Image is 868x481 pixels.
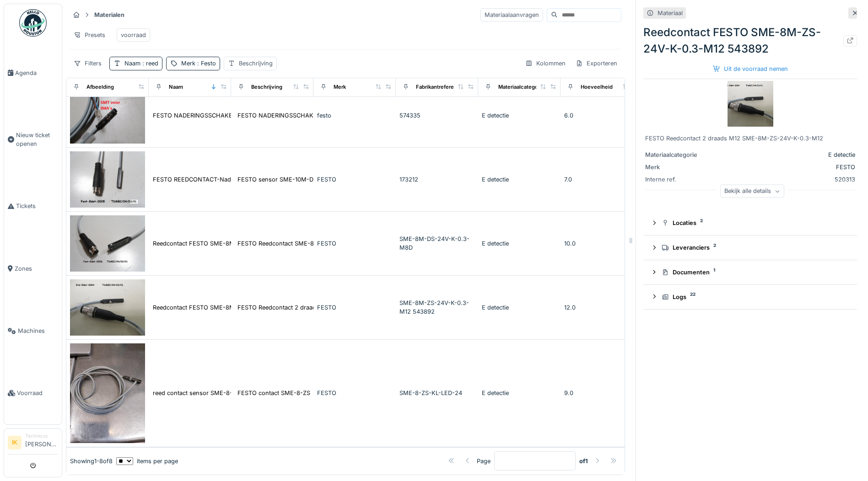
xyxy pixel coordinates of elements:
[251,83,282,91] div: Beschrijving
[195,60,216,67] span: : Festo
[482,389,557,397] div: E detectie
[8,433,58,454] a: IK Technicus[PERSON_NAME]
[399,235,474,252] div: SME-8M-DS-24V-K-0.3-M8D
[645,175,714,184] div: Interne ref.
[116,457,178,465] div: items per page
[717,175,855,184] div: 520313
[579,457,588,465] strong: of 1
[399,389,474,397] div: SME-8-ZS-KL-LED-24
[15,69,58,77] span: Agenda
[317,111,392,120] div: festo
[121,31,146,39] div: voorraad
[70,279,145,336] img: Reedcontact FESTO SME-8M-ZS-24V-K-0.3-M12 543892
[399,111,474,120] div: 574335
[4,237,62,299] a: Zones
[317,239,392,248] div: FESTO
[25,433,58,439] div: Technicus
[18,326,58,335] span: Machines
[482,111,557,120] div: E detectie
[645,163,714,171] div: Merk
[70,343,145,444] img: reed contact sensor SME-8-ZS-KL-LED-24
[140,60,158,67] span: : reed
[658,9,683,17] div: Materiaal
[709,63,792,75] div: Uit de voorraad nemen
[169,83,183,91] div: Naam
[662,219,846,227] div: Locaties
[16,131,58,148] span: Nieuw ticket openen
[153,389,273,397] div: reed contact sensor SME-8-ZS-KL-LED-24
[662,293,846,301] div: Logs
[482,175,557,184] div: E detectie
[237,175,388,184] div: FESTO sensor SME-10M-DS-24V-E0.3L-M8D-551367
[70,57,106,70] div: Filters
[498,83,545,91] div: Materiaalcategorie
[19,9,47,37] img: Badge_color-CXgf-gQk.svg
[317,389,392,397] div: FESTO
[4,42,62,104] a: Agenda
[153,111,362,120] div: FESTO NADERINGSSCHAKELAAR SMT-8M-A-PS-24V-E-2,5-/Reedcontact
[8,436,22,449] li: IK
[237,303,398,312] div: FESTO Reedcontact 2 draads M12 SME-8M-ZS-24V-K-...
[237,111,413,120] div: FESTO NADERINGSSCHAKELAAR SMT-8M-A-PS-24V-E-2,5...
[91,11,128,19] strong: Materialen
[564,175,639,184] div: 7.0
[399,175,474,184] div: 173212
[647,289,853,305] summary: Logs22
[15,264,58,273] span: Zones
[334,83,346,91] div: Merk
[645,134,855,143] div: FESTO Reedcontact 2 draads M12 SME-8M-ZS-24V-K-0.3-M12
[70,87,145,144] img: FESTO NADERINGSSCHAKELAAR SMT-8M-A-PS-24V-E-2,5-/Reedcontact
[153,175,268,184] div: FESTO REEDCONTACT-Naderingssensor
[16,202,58,210] span: Tickets
[70,151,145,208] img: FESTO REEDCONTACT-Naderingssensor
[482,303,557,312] div: E detectie
[647,239,853,256] summary: Leveranciers2
[237,239,400,248] div: FESTO Reedcontact SME-8M-DS-24V-K-0,3-M8D 543861
[70,215,145,272] img: Reedcontact FESTO SME-8M-DS-24V-K-0
[480,8,543,21] div: Materiaalaanvragen
[645,150,714,159] div: Materiaalcategorie
[4,300,62,362] a: Machines
[643,24,857,57] div: Reedcontact FESTO SME-8M-ZS-24V-K-0.3-M12 543892
[70,457,113,465] div: Showing 1 - 8 of 8
[662,243,846,252] div: Leveranciers
[153,239,272,248] div: Reedcontact FESTO SME-8M-DS-24V-K-0
[564,389,639,397] div: 9.0
[581,83,613,91] div: Hoeveelheid
[564,239,639,248] div: 10.0
[571,57,621,70] div: Exporteren
[317,303,392,312] div: FESTO
[181,59,216,68] div: Merk
[4,104,62,175] a: Nieuw ticket openen
[25,433,58,452] li: [PERSON_NAME]
[647,214,853,231] summary: Locaties2
[124,59,158,68] div: Naam
[4,362,62,424] a: Voorraad
[647,264,853,281] summary: Documenten1
[717,150,855,159] div: E detectie
[239,59,273,68] div: Beschrijving
[662,268,846,277] div: Documenten
[564,303,639,312] div: 12.0
[482,239,557,248] div: E detectie
[720,185,784,198] div: Bekijk alle details
[728,81,773,127] img: Reedcontact FESTO SME-8M-ZS-24V-K-0.3-M12 543892
[17,389,58,397] span: Voorraad
[237,389,310,397] div: FESTO contact SME-8-ZS
[416,83,464,91] div: Fabrikantreferentie
[153,303,315,312] div: Reedcontact FESTO SME-8M-ZS-24V-K-0.3-M12 543892
[477,457,491,465] div: Page
[564,111,639,120] div: 6.0
[70,28,109,42] div: Presets
[399,299,474,316] div: SME-8M-ZS-24V-K-0.3-M12 543892
[521,57,570,70] div: Kolommen
[4,175,62,237] a: Tickets
[717,163,855,171] div: FESTO
[86,83,114,91] div: Afbeelding
[317,175,392,184] div: FESTO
